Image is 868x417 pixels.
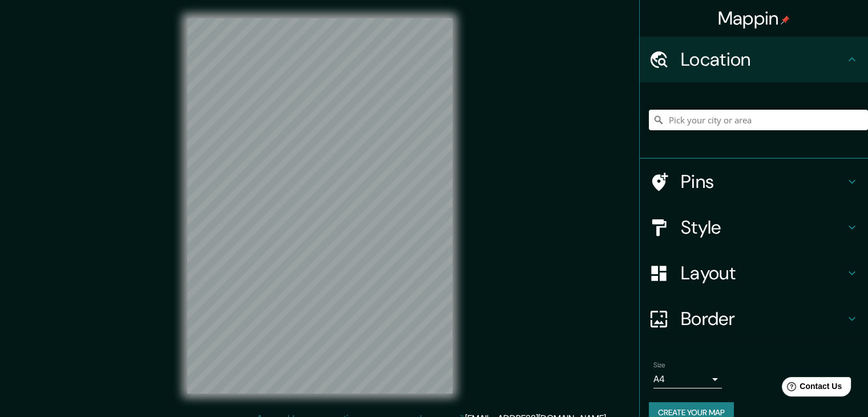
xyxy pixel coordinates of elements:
canvas: Map [187,18,453,394]
h4: Border [681,307,845,330]
div: Style [640,205,868,250]
input: Pick your city or area [649,110,868,130]
h4: Mappin [718,7,790,30]
div: Location [640,37,868,82]
img: pin-icon.png [781,15,790,25]
div: Layout [640,250,868,296]
h4: Pins [681,170,845,193]
div: Pins [640,159,868,205]
div: A4 [653,370,722,388]
h4: Style [681,216,845,239]
h4: Layout [681,262,845,284]
h4: Location [681,48,845,71]
label: Size [653,360,665,370]
iframe: Help widget launcher [766,372,855,404]
div: Border [640,296,868,342]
